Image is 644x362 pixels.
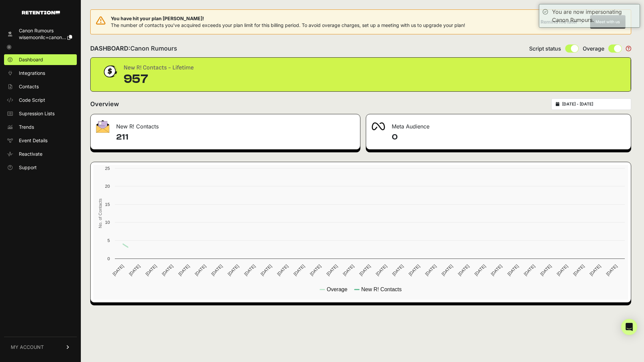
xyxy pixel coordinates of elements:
[392,132,625,143] h4: 0
[90,99,119,109] h2: Overview
[375,264,388,277] text: [DATE]
[124,72,194,86] div: 957
[105,184,110,189] text: 20
[144,264,158,277] text: [DATE]
[621,319,637,335] div: Open Intercom Messenger
[4,162,77,173] a: Support
[107,238,110,243] text: 5
[408,264,421,277] text: [DATE]
[529,44,561,53] span: Script status
[372,122,385,130] img: fa-meta-2f981b61bb99beabf952f7030308934f19ce035c18b003e963880cc3fabeebb7.png
[19,70,45,77] span: Integrations
[276,264,289,277] text: [DATE]
[19,97,45,103] span: Code Script
[111,15,465,22] span: You have hit your plan [PERSON_NAME]!
[572,264,585,277] text: [DATE]
[538,16,586,28] button: Remind me later
[556,264,569,277] text: [DATE]
[424,264,437,277] text: [DATE]
[128,264,141,277] text: [DATE]
[101,63,118,80] img: dollar-coin-05c43ed7efb7bc0c12610022525b4bbbb207c7efeef5aecc26f025e68dcafac9.png
[523,264,536,277] text: [DATE]
[4,135,77,146] a: Event Details
[105,166,110,171] text: 25
[4,25,77,43] a: Canon Rumours wisemoonllc+canon...
[98,199,103,228] text: No. of Contacts
[292,264,305,277] text: [DATE]
[539,264,552,277] text: [DATE]
[325,264,339,277] text: [DATE]
[161,264,174,277] text: [DATE]
[19,27,72,34] div: Canon Rumours
[4,122,77,132] a: Trends
[4,337,77,357] a: MY ACCOUNT
[260,264,273,277] text: [DATE]
[342,264,355,277] text: [DATE]
[552,8,636,24] div: You are now impersonating Canon Rumours.
[116,132,355,143] h4: 211
[11,344,44,351] span: MY ACCOUNT
[4,95,77,105] a: Code Script
[605,264,618,277] text: [DATE]
[19,83,39,90] span: Contacts
[91,114,360,134] div: New R! Contacts
[441,264,454,277] text: [DATE]
[358,264,372,277] text: [DATE]
[111,22,465,28] span: The number of contacts you've acquired exceeds your plan limit for this billing period. To avoid ...
[4,54,77,65] a: Dashboard
[227,264,240,277] text: [DATE]
[309,264,322,277] text: [DATE]
[19,110,55,117] span: Supression Lists
[96,120,109,133] img: fa-envelope-19ae18322b30453b285274b1b8af3d052b27d846a4fbe8435d1a52b978f639a2.png
[391,264,405,277] text: [DATE]
[457,264,470,277] text: [DATE]
[490,264,503,277] text: [DATE]
[105,220,110,225] text: 10
[474,264,487,277] text: [DATE]
[22,11,60,14] img: Retention.com
[506,264,519,277] text: [DATE]
[111,264,125,277] text: [DATE]
[124,63,194,72] div: New R! Contacts - Lifetime
[327,286,347,292] text: Overage
[90,44,177,53] h2: DASHBOARD:
[4,81,77,92] a: Contacts
[130,45,177,52] span: Canon Rumours
[361,286,401,292] text: New R! Contacts
[105,202,110,207] text: 15
[19,56,43,63] span: Dashboard
[4,149,77,159] a: Reactivate
[19,34,66,40] span: wisemoonllc+canon...
[19,151,42,157] span: Reactivate
[583,44,604,53] span: Overage
[243,264,256,277] text: [DATE]
[19,137,47,144] span: Event Details
[4,108,77,119] a: Supression Lists
[107,256,110,261] text: 0
[178,264,191,277] text: [DATE]
[19,124,34,130] span: Trends
[19,164,37,171] span: Support
[366,114,631,134] div: Meta Audience
[589,264,602,277] text: [DATE]
[4,68,77,79] a: Integrations
[194,264,207,277] text: [DATE]
[210,264,223,277] text: [DATE]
